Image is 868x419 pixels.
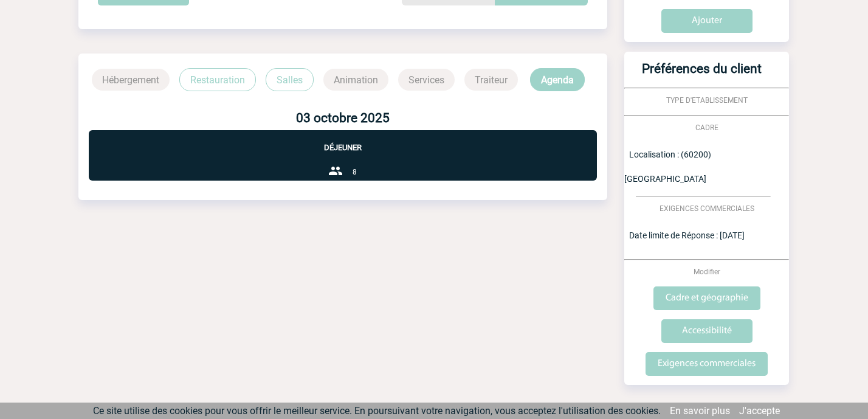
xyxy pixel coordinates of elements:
[695,123,718,132] span: CADRE
[328,164,343,178] img: group-24-px-b.png
[464,69,518,91] p: Traiteur
[739,405,780,417] a: J'accepte
[646,352,768,376] input: Exigences commerciales
[666,96,748,105] span: TYPE D'ETABLISSEMENT
[353,168,357,176] span: 8
[89,130,596,152] p: Déjeuner
[660,204,754,213] span: EXIGENCES COMMERCIALES
[629,230,745,240] span: Date limite de Réponse : [DATE]
[266,68,314,91] p: Salles
[629,61,774,88] h3: Préférences du client
[323,69,388,91] p: Animation
[179,68,256,91] p: Restauration
[530,68,585,91] p: Agenda
[661,319,753,343] input: Accessibilité
[92,69,170,91] p: Hébergement
[296,111,390,125] b: 03 octobre 2025
[694,268,720,276] span: Modifier
[398,69,455,91] p: Services
[670,405,730,417] a: En savoir plus
[93,405,661,417] span: Ce site utilise des cookies pour vous offrir le meilleur service. En poursuivant votre navigation...
[661,9,753,33] input: Ajouter
[624,150,711,184] span: Localisation : (60200) [GEOGRAPHIC_DATA]
[653,286,760,310] input: Cadre et géographie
